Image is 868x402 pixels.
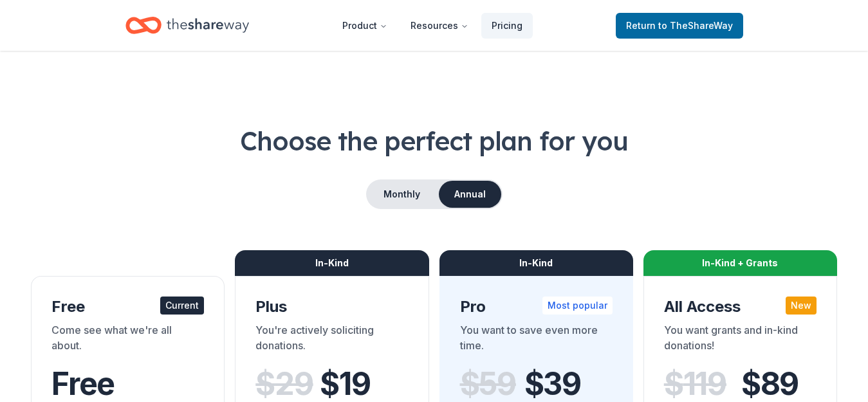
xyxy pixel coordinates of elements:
[460,322,613,358] div: You want to save even more time.
[524,366,581,402] span: $ 39
[460,297,613,317] div: Pro
[616,13,743,39] a: Returnto TheShareWay
[439,250,633,276] div: In-Kind
[255,297,408,317] div: Plus
[664,297,817,317] div: All Access
[235,250,429,276] div: In-Kind
[741,366,799,402] span: $ 89
[439,181,501,208] button: Annual
[643,250,837,276] div: In-Kind + Grants
[542,297,613,315] div: Most popular
[786,297,817,315] div: New
[367,181,436,208] button: Monthly
[664,322,817,358] div: You want grants and in-kind donations!
[332,13,398,39] button: Product
[31,123,837,159] h1: Choose the perfect plan for you
[332,10,533,41] nav: Main
[658,20,733,31] span: to TheShareWay
[255,322,408,358] div: You're actively soliciting donations.
[51,297,204,317] div: Free
[481,13,533,39] a: Pricing
[51,322,204,358] div: Come see what we're all about.
[400,13,479,39] button: Resources
[125,10,249,41] a: Home
[160,297,204,315] div: Current
[320,366,370,402] span: $ 19
[626,18,733,33] span: Return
